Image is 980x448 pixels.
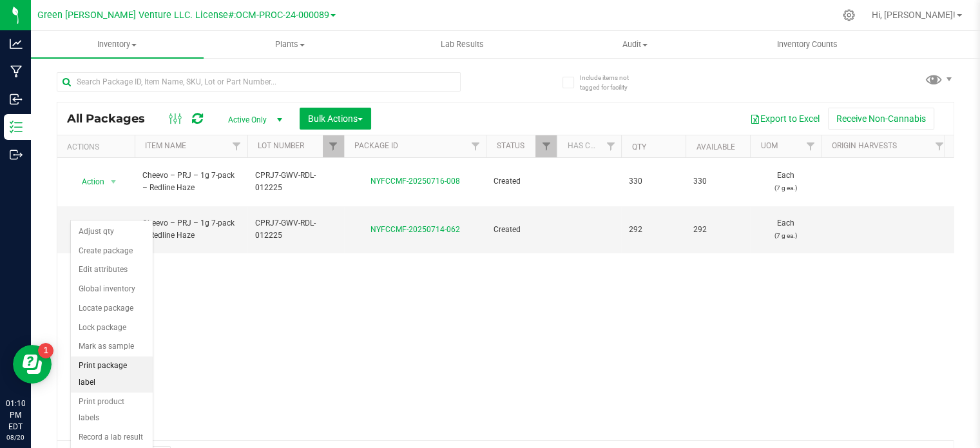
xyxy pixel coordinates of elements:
li: Record a lab result [71,428,153,447]
input: Search Package ID, Item Name, SKU, Lot or Part Number... [57,72,461,92]
inline-svg: Analytics [10,37,23,50]
a: Filter [323,135,344,157]
a: Origin Harvests [831,141,896,150]
a: Package ID [354,141,398,150]
li: Mark as sample [71,337,153,356]
span: CPRJ7-GWV-RDL-012225 [255,170,336,194]
li: Edit attributes [71,260,153,280]
iframe: Resource center [13,345,52,384]
a: Lab Results [376,31,549,58]
a: Lot Number [258,141,304,150]
span: CPRJ7-GWV-RDL-012225 [255,217,336,242]
a: Filter [226,135,247,157]
li: Global inventory [71,280,153,299]
a: Inventory [31,31,204,58]
span: Plants [204,39,376,50]
a: UOM [760,141,777,150]
a: Filter [600,135,621,157]
span: Include items not tagged for facility [580,73,644,92]
p: 08/20 [6,433,25,442]
span: Cheevo – PRJ – 1g 7-pack – Redline Haze [142,217,240,242]
a: Audit [548,31,721,58]
span: Green [PERSON_NAME] Venture LLC. License#:OCM-PROC-24-000089 [37,10,329,21]
span: select [106,173,122,191]
span: Bulk Actions [308,113,363,124]
th: Has COA [557,135,621,158]
a: Qty [631,142,646,151]
a: Status [496,141,524,150]
span: Inventory [31,39,204,50]
span: All Packages [67,112,158,126]
li: Print package label [71,356,153,392]
span: 330 [693,175,742,188]
a: Filter [928,135,950,157]
inline-svg: Outbound [10,148,23,161]
p: (7 g ea.) [758,229,813,242]
a: Filter [465,135,486,157]
span: Audit [549,39,720,50]
span: 292 [629,224,678,236]
span: 330 [629,175,678,188]
span: Inventory Counts [760,39,855,50]
inline-svg: Inventory [10,121,23,133]
inline-svg: Inbound [10,93,23,106]
iframe: Resource center unread badge [38,343,53,358]
li: Locate package [71,299,153,318]
span: Cheevo – PRJ – 1g 7-pack – Redline Haze [142,170,240,194]
li: Adjust qty [71,222,153,242]
button: Receive Non-Cannabis [828,108,934,130]
span: Created [494,175,549,188]
a: Filter [800,135,821,157]
li: Lock package [71,318,153,338]
li: Print product labels [71,393,153,428]
div: Manage settings [841,9,857,21]
a: Item Name [145,141,186,150]
div: Actions [67,142,130,151]
span: Action [70,173,105,191]
li: Create package [71,242,153,261]
span: Each [758,217,813,242]
a: NYFCCMF-20250716-008 [370,177,460,186]
a: Inventory Counts [721,31,894,58]
span: Each [758,170,813,194]
a: Plants [204,31,376,58]
span: Hi, [PERSON_NAME]! [872,10,956,20]
button: Export to Excel [742,108,828,130]
a: Filter [535,135,557,157]
p: 01:10 PM EDT [6,398,25,433]
a: Available [696,142,735,151]
span: Lab Results [423,39,501,50]
span: Created [494,224,549,236]
p: (7 g ea.) [758,182,813,194]
button: Bulk Actions [300,108,371,130]
inline-svg: Manufacturing [10,65,23,78]
a: NYFCCMF-20250714-062 [370,225,460,234]
span: 292 [693,224,742,236]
